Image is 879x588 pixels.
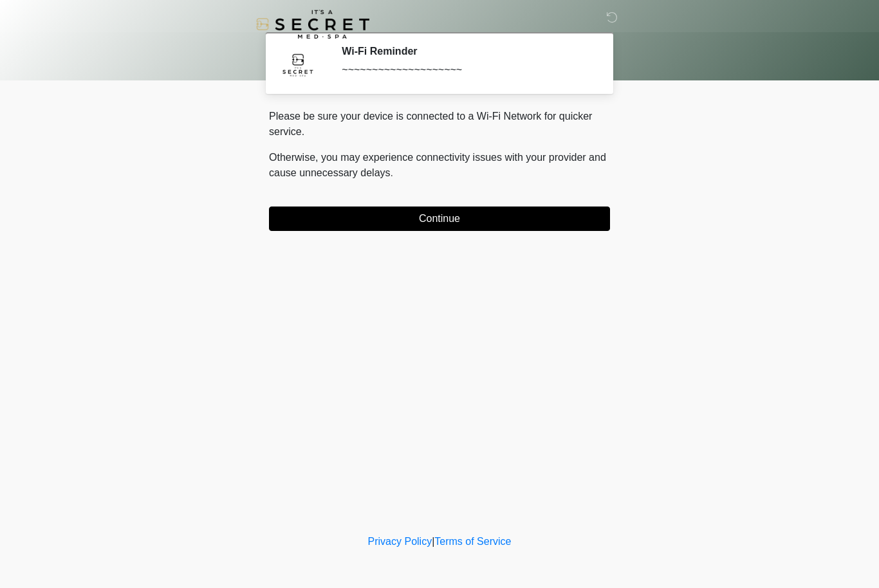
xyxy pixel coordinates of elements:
span: . [391,167,393,178]
img: Agent Avatar [279,45,317,84]
p: Please be sure your device is connected to a Wi-Fi Network for quicker service. [269,109,610,140]
a: Terms of Service [434,536,511,547]
img: It's A Secret Med Spa Logo [256,10,369,39]
a: Privacy Policy [368,536,432,547]
h2: Wi-Fi Reminder [342,45,591,57]
div: ~~~~~~~~~~~~~~~~~~~~ [342,62,591,78]
a: | [432,536,434,547]
p: Otherwise, you may experience connectivity issues with your provider and cause unnecessary delays [269,150,610,181]
button: Continue [269,207,610,231]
